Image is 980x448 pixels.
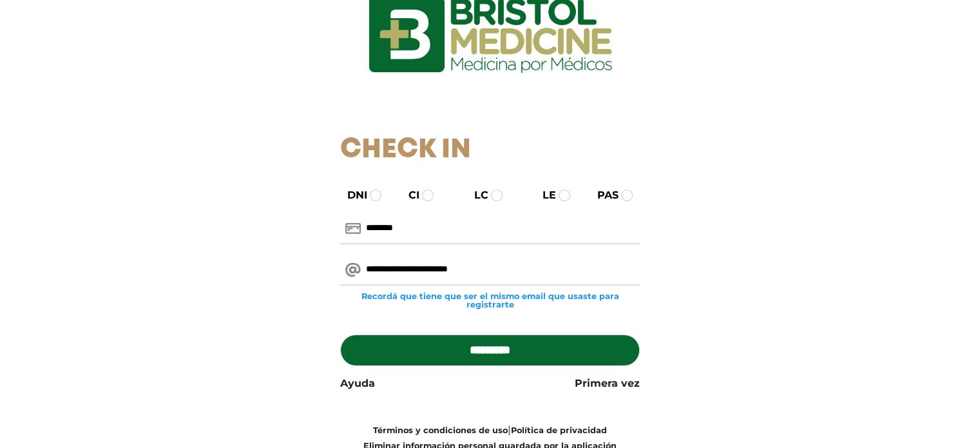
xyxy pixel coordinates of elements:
[586,188,619,203] label: PAS
[463,188,488,203] label: LC
[340,134,640,166] h1: Check In
[373,425,508,435] a: Términos y condiciones de uso
[340,376,375,391] a: Ayuda
[340,292,640,309] small: Recordá que tiene que ser el mismo email que usaste para registrarte
[575,376,640,391] a: Primera vez
[511,425,607,435] a: Política de privacidad
[531,188,556,203] label: LE
[397,188,419,203] label: CI
[336,188,367,203] label: DNI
